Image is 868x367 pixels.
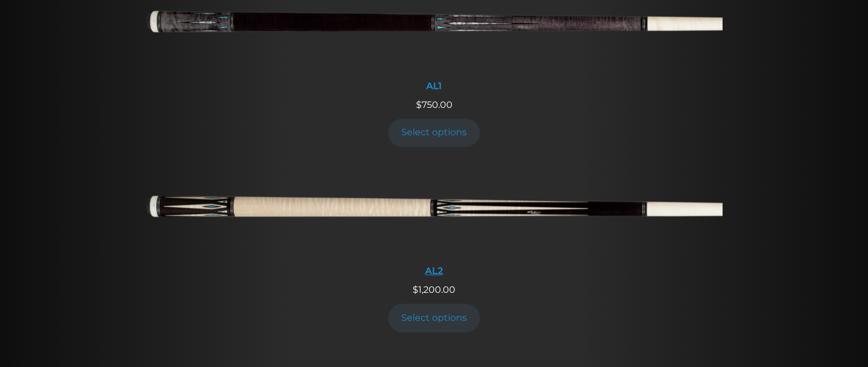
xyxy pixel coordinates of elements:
[146,80,722,91] div: AL1
[413,284,455,295] span: 1,200.00
[388,304,481,332] a: Add to cart: “AL2”
[413,284,418,295] span: $
[388,119,481,147] a: Add to cart: “AL1”
[146,163,722,283] a: AL2 AL2
[416,99,453,110] span: 750.00
[146,265,722,276] div: AL2
[146,163,722,259] img: AL2
[416,99,422,110] span: $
